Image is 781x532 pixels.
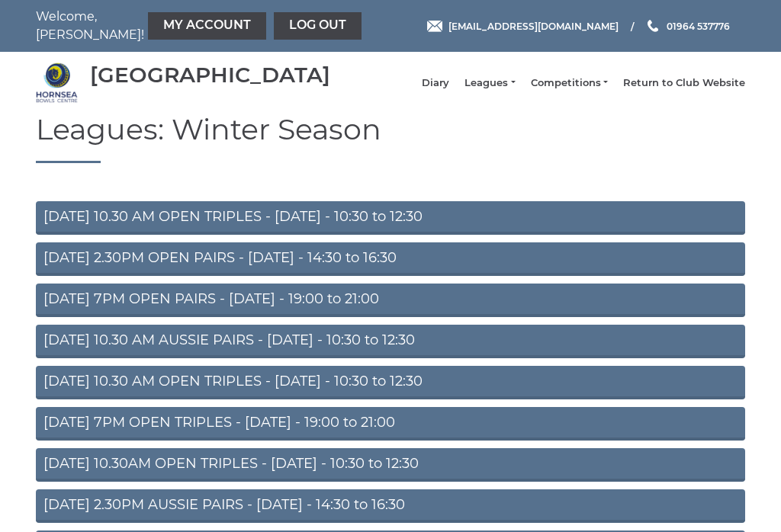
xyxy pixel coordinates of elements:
[36,489,745,523] a: [DATE] 2.30PM AUSSIE PAIRS - [DATE] - 14:30 to 16:30
[36,284,745,317] a: [DATE] 7PM OPEN PAIRS - [DATE] - 19:00 to 21:00
[36,114,745,163] h1: Leagues: Winter Season
[148,12,266,40] a: My Account
[274,12,362,40] a: Log out
[448,20,619,31] span: [EMAIL_ADDRESS][DOMAIN_NAME]
[667,20,730,31] span: 01964 537776
[427,19,619,34] a: Email [EMAIL_ADDRESS][DOMAIN_NAME]
[427,21,442,32] img: Email
[36,325,745,358] a: [DATE] 10.30 AM AUSSIE PAIRS - [DATE] - 10:30 to 12:30
[464,76,515,90] a: Leagues
[36,201,745,235] a: [DATE] 10.30 AM OPEN TRIPLES - [DATE] - 10:30 to 12:30
[36,366,745,399] a: [DATE] 10.30 AM OPEN TRIPLES - [DATE] - 10:30 to 12:30
[623,76,745,90] a: Return to Club Website
[36,242,745,276] a: [DATE] 2.30PM OPEN PAIRS - [DATE] - 14:30 to 16:30
[531,76,608,90] a: Competitions
[36,407,745,441] a: [DATE] 7PM OPEN TRIPLES - [DATE] - 19:00 to 21:00
[648,20,658,32] img: Phone us
[422,76,449,90] a: Diary
[90,63,330,87] div: [GEOGRAPHIC_DATA]
[36,62,78,104] img: Hornsea Bowls Centre
[36,8,318,44] nav: Welcome, [PERSON_NAME]!
[36,448,745,482] a: [DATE] 10.30AM OPEN TRIPLES - [DATE] - 10:30 to 12:30
[645,19,730,34] a: Phone us 01964 537776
